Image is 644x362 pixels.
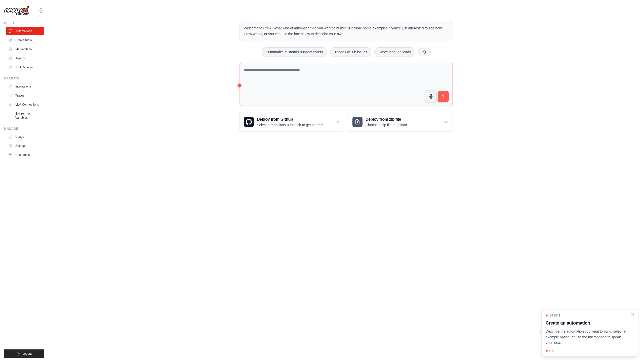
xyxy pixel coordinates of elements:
[6,36,44,44] a: Crew Studio
[6,133,44,141] a: Usage
[6,110,44,122] a: Environment Variables
[374,47,415,57] button: Score inbound leads
[4,6,29,15] img: Logo
[6,92,44,100] a: Traces
[366,122,408,127] p: Choose a zip file to upload.
[6,151,44,159] button: Resources
[257,116,324,122] h3: Deploy from Github
[262,47,327,57] button: Summarize customer support tickets
[546,329,628,346] p: Describe the automation you want to build, select an example option, or use the microphone to spe...
[257,122,324,127] p: Select a repository & branch to get started.
[22,352,32,356] span: Logout
[6,63,44,71] a: Tool Registry
[546,320,628,327] h3: Create an automation
[4,127,44,131] div: Manage
[6,142,44,150] a: Settings
[330,47,371,57] button: Triage GitHub issues
[4,21,44,25] div: Build
[6,82,44,90] a: Integrations
[631,312,635,316] button: Close walkthrough
[6,45,44,53] a: Marketplace
[244,25,449,37] p: Welcome to Crew! What kind of automation do you want to build? I'll include some examples if you'...
[6,101,44,109] a: LLM Connections
[4,349,44,358] button: Logout
[4,76,44,80] div: Operate
[366,116,408,122] h3: Deploy from zip file
[6,27,44,35] a: Automations
[550,313,560,318] span: Step 1
[6,54,44,62] a: Agents
[15,153,30,157] span: Resources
